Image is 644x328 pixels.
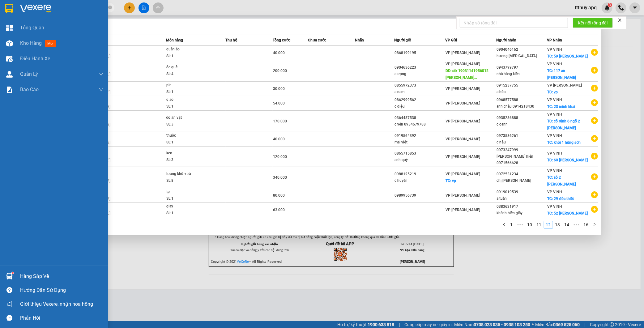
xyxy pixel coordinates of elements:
[591,206,598,213] span: plus-circle
[515,221,525,228] li: Previous 5 Pages
[308,38,326,42] span: Chưa cước
[460,18,568,28] input: Nhập số tổng đài
[497,82,547,89] div: 0915237755
[166,114,213,121] div: đo ăn vặt
[591,173,598,180] span: plus-circle
[273,175,287,180] span: 340.000
[395,177,445,184] div: c huyền
[591,153,598,160] span: plus-circle
[548,168,562,173] span: VP VINH
[99,72,104,77] span: down
[446,119,480,123] span: VP [PERSON_NAME]
[446,137,480,141] span: VP [PERSON_NAME]
[273,208,285,212] span: 63.000
[99,87,104,92] span: down
[497,195,547,202] div: a tuấn
[591,221,598,228] button: right
[446,51,480,55] span: VP [PERSON_NAME]
[591,191,598,198] span: plus-circle
[20,40,42,46] span: Kho hàng
[591,85,598,92] span: plus-circle
[273,51,285,55] span: 40.000
[395,139,445,146] div: mai việt
[553,221,562,228] li: 13
[572,221,582,228] span: •••
[273,87,285,91] span: 30.000
[591,117,598,124] span: plus-circle
[548,197,574,201] span: TC: 29 đốc thiết
[446,87,480,91] span: VP [PERSON_NAME]
[20,272,104,281] div: Hàng sắp về
[548,69,576,80] span: TC: 117 an [PERSON_NAME]
[446,179,456,183] span: TC: vp
[548,54,588,58] span: TC: 59 [PERSON_NAME]
[563,221,571,228] a: 14
[497,139,547,146] div: c hậu
[508,221,515,228] a: 1
[166,195,213,202] div: SL: 1
[544,221,553,228] a: 12
[395,82,445,89] div: 0855972373
[395,64,445,71] div: 0904636223
[45,40,56,47] span: mới
[618,18,622,22] span: close
[6,87,13,93] img: solution-icon
[395,71,445,77] div: a trọng
[548,104,575,109] span: TC: 23 minh khai
[497,177,547,184] div: chị [PERSON_NAME]
[548,47,562,52] span: VP VINH
[445,38,457,42] span: VP Gửi
[6,315,12,321] span: message
[395,150,445,157] div: 0865715853
[548,211,588,215] span: TC: 52 [PERSON_NAME]
[446,155,480,159] span: VP [PERSON_NAME]
[496,38,516,42] span: Người nhận
[573,18,613,28] button: Kết nối tổng đài
[355,38,364,42] span: Nhãn
[446,62,480,66] span: VP [PERSON_NAME]
[446,69,489,80] span: DĐ: stk 19031141956012 [PERSON_NAME]...
[6,56,13,62] img: warehouse-icon
[20,286,104,295] div: Hướng dẫn sử dụng
[497,46,547,53] div: 0904046162
[166,171,213,177] div: lương khô +trà
[6,273,13,279] img: warehouse-icon
[526,221,534,228] a: 10
[535,221,544,228] a: 11
[497,133,547,139] div: 0973586261
[548,112,562,117] span: VP VINH
[497,147,547,153] div: 0973247999
[166,132,213,139] div: thuốc
[166,38,183,42] span: Món hàng
[548,190,562,194] span: VP VINH
[582,221,591,228] li: 16
[395,115,445,121] div: 0364487538
[226,38,237,42] span: Thu hộ
[6,71,13,78] img: warehouse-icon
[548,62,562,66] span: VP VINH
[395,192,445,199] div: 0989956739
[166,71,213,78] div: SL: 4
[547,38,562,42] span: VP Nhận
[497,121,547,128] div: c oanh
[497,115,547,121] div: 0935286888
[166,96,213,103] div: q ao
[166,150,213,157] div: keo
[501,221,508,228] li: Previous Page
[395,89,445,95] div: a nam
[497,89,547,95] div: a hòa
[497,71,547,77] div: nhà hàng kiến
[395,97,445,103] div: 0862999562
[166,82,213,89] div: pin
[166,46,213,53] div: quần áo
[548,98,562,102] span: VP VINH
[501,221,508,228] button: left
[497,64,547,71] div: 0943799797
[395,157,445,163] div: anh quý
[446,208,480,212] span: VP [PERSON_NAME]
[166,89,213,96] div: SL: 1
[497,103,547,110] div: anh châu 0914218430
[593,223,596,226] span: right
